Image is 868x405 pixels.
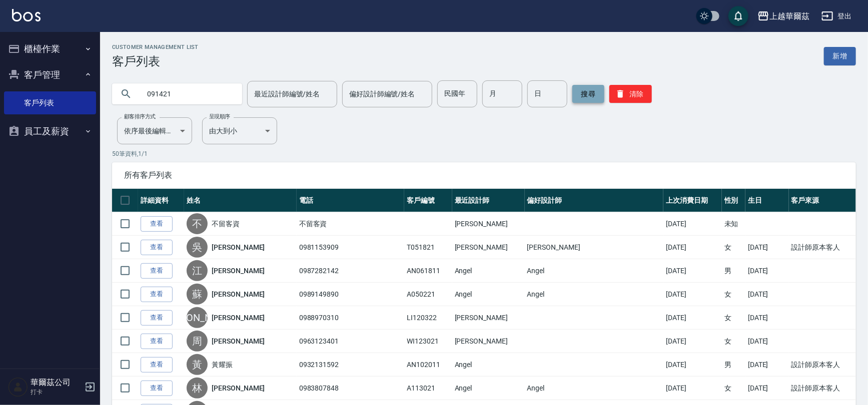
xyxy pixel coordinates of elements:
td: [DATE] [663,353,722,377]
td: 0989149890 [297,283,405,306]
td: 設計師原本客人 [789,236,856,259]
th: 生日 [745,189,789,212]
td: 0981153909 [297,236,405,259]
td: [DATE] [663,236,722,259]
td: [DATE] [745,377,789,400]
td: [DATE] [745,306,789,330]
a: 查看 [141,334,173,349]
td: 男 [722,353,745,377]
td: 女 [722,236,745,259]
td: 0963123401 [297,330,405,353]
a: 黃耀振 [212,360,233,370]
td: 女 [722,377,745,400]
td: 女 [722,330,745,353]
td: 不留客資 [297,212,405,236]
td: 0987282142 [297,259,405,283]
th: 電話 [297,189,405,212]
th: 詳細資料 [138,189,184,212]
td: [DATE] [745,259,789,283]
td: 0988970310 [297,306,405,330]
button: 客戶管理 [4,62,96,88]
a: [PERSON_NAME] [212,313,265,323]
td: [PERSON_NAME] [452,212,525,236]
p: 打卡 [31,388,82,397]
a: 查看 [141,357,173,373]
button: 員工及薪資 [4,118,96,144]
td: 女 [722,306,745,330]
td: [PERSON_NAME] [525,236,663,259]
td: WI123021 [404,330,452,353]
div: 林 [187,378,208,399]
div: 吳 [187,237,208,258]
label: 顧客排序方式 [124,113,156,120]
td: [DATE] [745,353,789,377]
div: 周 [187,331,208,352]
th: 客戶來源 [789,189,856,212]
td: Angel [525,283,663,306]
div: 由大到小 [202,117,277,144]
td: Angel [452,259,525,283]
div: 蘇 [187,284,208,305]
td: Angel [525,259,663,283]
input: 搜尋關鍵字 [140,80,234,107]
a: 查看 [141,263,173,279]
td: T051821 [404,236,452,259]
a: 查看 [141,310,173,326]
a: 查看 [141,287,173,302]
td: Angel [452,283,525,306]
td: A050221 [404,283,452,306]
th: 性別 [722,189,745,212]
td: 0932131592 [297,353,405,377]
div: 上越華爾茲 [769,10,809,22]
td: [DATE] [745,330,789,353]
button: 清除 [609,85,652,103]
td: Angel [452,353,525,377]
th: 最近設計師 [452,189,525,212]
td: 未知 [722,212,745,236]
th: 偏好設計師 [525,189,663,212]
td: [PERSON_NAME] [452,330,525,353]
td: [DATE] [663,283,722,306]
td: 0983807848 [297,377,405,400]
div: 依序最後編輯時間 [117,117,192,144]
td: 男 [722,259,745,283]
td: [DATE] [745,236,789,259]
td: Angel [452,377,525,400]
td: LI120322 [404,306,452,330]
td: AN061811 [404,259,452,283]
td: 設計師原本客人 [789,353,856,377]
a: 查看 [141,216,173,232]
a: [PERSON_NAME] [212,242,265,252]
div: 江 [187,260,208,281]
button: 櫃檯作業 [4,36,96,62]
td: [DATE] [663,377,722,400]
a: [PERSON_NAME] [212,289,265,299]
a: [PERSON_NAME] [212,336,265,346]
td: [DATE] [663,330,722,353]
a: 客戶列表 [4,91,96,114]
p: 50 筆資料, 1 / 1 [112,149,856,158]
label: 呈現順序 [209,113,230,120]
td: A113021 [404,377,452,400]
h2: Customer Management List [112,44,199,50]
th: 姓名 [184,189,297,212]
a: [PERSON_NAME] [212,266,265,276]
button: 搜尋 [572,85,604,103]
div: [PERSON_NAME] [187,307,208,328]
span: 所有客戶列表 [124,170,844,180]
h3: 客戶列表 [112,54,199,68]
div: 不 [187,213,208,234]
img: Logo [12,9,41,21]
a: [PERSON_NAME] [212,383,265,393]
div: 黃 [187,354,208,375]
img: Person [8,377,28,397]
button: 上越華爾茲 [753,6,813,26]
td: AN102011 [404,353,452,377]
td: [PERSON_NAME] [452,236,525,259]
td: [PERSON_NAME] [452,306,525,330]
td: [DATE] [663,259,722,283]
td: [DATE] [663,212,722,236]
td: Angel [525,377,663,400]
td: [DATE] [663,306,722,330]
a: 新增 [824,47,856,65]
